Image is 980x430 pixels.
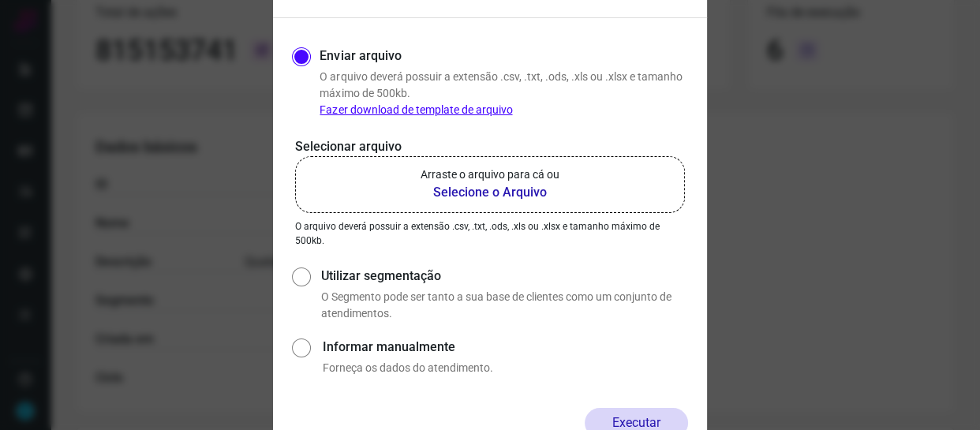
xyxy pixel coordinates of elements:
[320,47,401,65] label: Enviar arquivo
[321,289,688,322] p: O Segmento pode ser tanto a sua base de clientes como um conjunto de atendimentos.
[321,267,688,286] label: Utilizar segmentação
[323,338,688,357] label: Informar manualmente
[320,69,688,118] p: O arquivo deverá possuir a extensão .csv, .txt, .ods, .xls ou .xlsx e tamanho máximo de 500kb.
[421,166,559,183] p: Arraste o arquivo para cá ou
[295,137,685,156] p: Selecionar arquivo
[295,219,685,248] p: O arquivo deverá possuir a extensão .csv, .txt, .ods, .xls ou .xlsx e tamanho máximo de 500kb.
[320,103,512,116] a: Fazer download de template de arquivo
[421,183,559,202] b: Selecione o Arquivo
[323,360,688,376] p: Forneça os dados do atendimento.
